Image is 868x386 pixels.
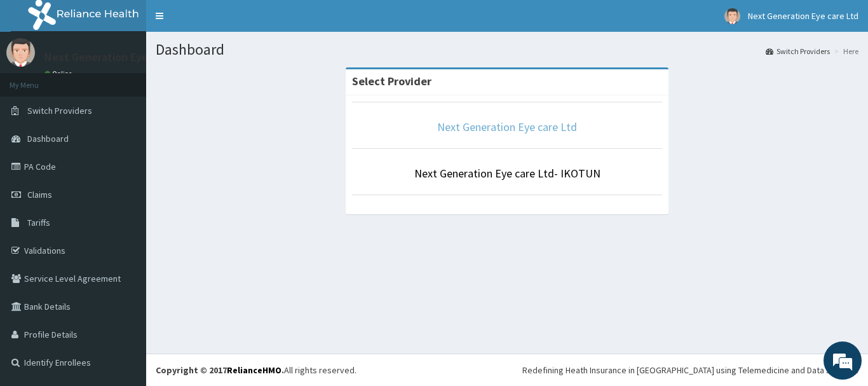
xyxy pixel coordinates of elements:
span: Next Generation Eye care Ltd [748,10,858,22]
strong: Select Provider [352,74,431,88]
a: Online [44,69,75,78]
span: Tariffs [27,217,50,228]
a: RelianceHMO [227,364,281,376]
p: Next Generation Eye care Ltd [44,52,192,63]
a: Switch Providers [766,46,830,57]
li: Here [831,46,858,57]
a: Next Generation Eye care Ltd [437,120,577,134]
h1: Dashboard [156,41,858,58]
span: Switch Providers [27,105,92,116]
span: Dashboard [27,133,69,144]
img: User Image [6,38,35,67]
img: User Image [724,8,740,24]
div: Redefining Heath Insurance in [GEOGRAPHIC_DATA] using Telemedicine and Data Science! [522,364,858,376]
span: Claims [27,189,52,200]
strong: Copyright © 2017 . [156,364,284,376]
footer: All rights reserved. [146,354,868,386]
a: Next Generation Eye care Ltd- IKOTUN [414,166,600,181]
